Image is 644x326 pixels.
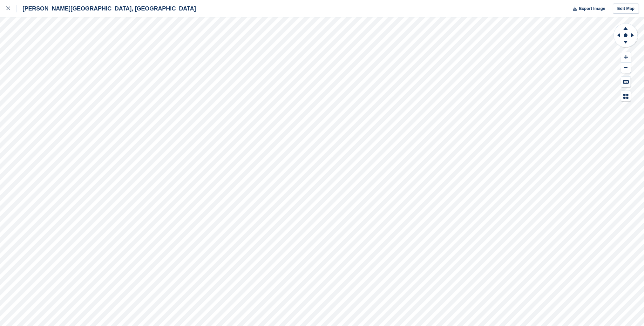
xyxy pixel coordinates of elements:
span: Export Image [579,5,605,12]
button: Zoom In [621,52,631,63]
button: Map Legend [621,91,631,101]
a: Edit Map [613,3,639,14]
div: [PERSON_NAME][GEOGRAPHIC_DATA], [GEOGRAPHIC_DATA] [17,5,196,12]
button: Zoom Out [621,63,631,73]
button: Keyboard Shortcuts [621,77,631,87]
button: Export Image [569,3,605,14]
